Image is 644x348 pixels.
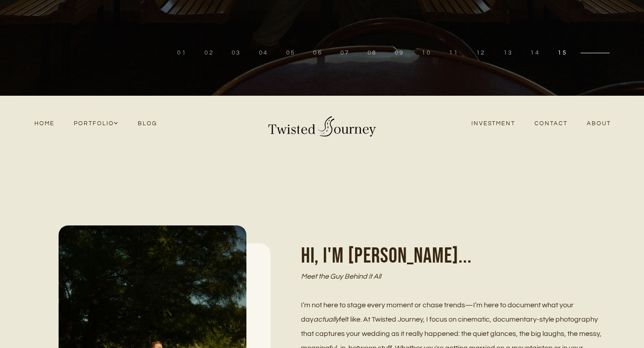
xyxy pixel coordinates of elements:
button: 13 of 15 [504,48,513,57]
button: 15 of 15 [558,48,567,57]
a: Investment [462,118,525,130]
img: Twisted Journey [266,110,378,138]
button: 7 of 15 [340,48,350,57]
a: Home [25,118,64,130]
em: Meet the Guy Behind it All [301,273,381,280]
span: I’m not here to stage every moment or chase trends—I’m here to document what your day [301,301,575,323]
button: 14 of 15 [530,48,540,57]
a: Contact [525,118,577,130]
button: 4 of 15 [259,48,268,57]
button: 12 of 15 [476,48,486,57]
a: Portfolio [64,118,128,130]
span: Portfolio [74,119,119,128]
button: 9 of 15 [395,48,404,57]
a: About [577,118,621,130]
button: 1 of 15 [177,48,186,57]
button: 2 of 15 [204,48,214,57]
button: 6 of 15 [313,48,322,57]
button: 8 of 15 [368,48,377,57]
em: actually [314,316,339,323]
button: 10 of 15 [422,48,431,57]
a: Blog [128,118,166,130]
span: Hi, I'm [PERSON_NAME]... [301,243,472,269]
button: 11 of 15 [449,48,458,57]
button: 5 of 15 [286,48,296,57]
button: 3 of 15 [232,48,241,57]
